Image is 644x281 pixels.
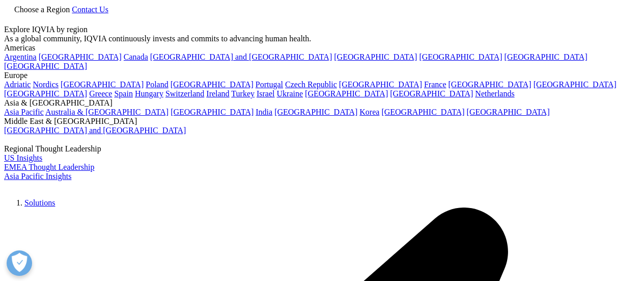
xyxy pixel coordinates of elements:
a: EMEA Thought Leadership [4,163,94,171]
a: [GEOGRAPHIC_DATA] [171,80,254,89]
div: Americas [4,43,640,53]
a: [GEOGRAPHIC_DATA] [467,108,550,116]
div: Regional Thought Leadership [4,144,640,154]
a: [GEOGRAPHIC_DATA] [4,62,87,70]
a: Czech Republic [285,80,337,89]
a: [GEOGRAPHIC_DATA] [381,108,464,116]
a: Korea [359,108,379,116]
a: US Insights [4,154,42,162]
a: Adriatic [4,80,31,89]
a: [GEOGRAPHIC_DATA] [390,89,473,98]
a: Portugal [256,80,283,89]
a: Asia Pacific Insights [4,172,71,181]
a: [GEOGRAPHIC_DATA] [305,89,388,98]
a: [GEOGRAPHIC_DATA] [274,108,357,116]
a: [GEOGRAPHIC_DATA] [419,53,502,61]
a: [GEOGRAPHIC_DATA] [339,80,422,89]
div: Explore IQVIA by region [4,25,640,34]
div: Europe [4,71,640,80]
a: Asia Pacific [4,108,44,116]
a: [GEOGRAPHIC_DATA] and [GEOGRAPHIC_DATA] [4,126,186,135]
a: [GEOGRAPHIC_DATA] [61,80,144,89]
a: Canada [124,53,148,61]
a: Turkey [231,89,255,98]
a: [GEOGRAPHIC_DATA] [534,80,617,89]
a: Ukraine [277,89,303,98]
a: Greece [89,89,112,98]
a: [GEOGRAPHIC_DATA] [4,89,87,98]
a: [GEOGRAPHIC_DATA] [171,108,254,116]
a: Hungary [135,89,163,98]
a: Ireland [206,89,229,98]
div: Asia & [GEOGRAPHIC_DATA] [4,98,640,108]
button: Open Preferences [7,250,32,276]
a: India [256,108,272,116]
a: Switzerland [165,89,204,98]
div: As a global community, IQVIA continuously invests and commits to advancing human health. [4,34,640,43]
a: [GEOGRAPHIC_DATA] [39,53,122,61]
a: Contact Us [72,5,108,14]
a: [GEOGRAPHIC_DATA] and [GEOGRAPHIC_DATA] [150,53,332,61]
div: Middle East & [GEOGRAPHIC_DATA] [4,117,640,126]
a: Argentina [4,53,37,61]
a: [GEOGRAPHIC_DATA] [334,53,417,61]
a: Australia & [GEOGRAPHIC_DATA] [45,108,169,116]
a: [GEOGRAPHIC_DATA] [505,53,587,61]
a: Poland [146,80,168,89]
a: Nordics [33,80,59,89]
a: Netherlands [475,89,514,98]
a: [GEOGRAPHIC_DATA] [449,80,531,89]
a: Israel [257,89,275,98]
a: Spain [114,89,132,98]
a: Solutions [24,198,55,207]
span: Choose a Region [14,5,70,14]
a: France [424,80,446,89]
